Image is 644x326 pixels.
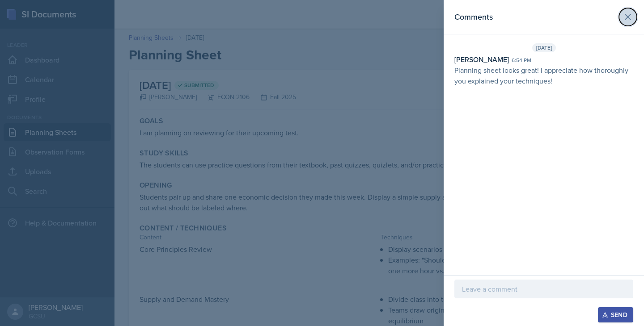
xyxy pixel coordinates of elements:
button: Send [598,307,633,322]
span: [DATE] [532,43,556,52]
div: Send [604,311,627,318]
div: [PERSON_NAME] [454,54,509,65]
p: Planning sheet looks great! I appreciate how thoroughly you explained your techniques! [454,65,633,86]
div: 6:54 pm [512,56,531,64]
h2: Comments [454,11,493,23]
